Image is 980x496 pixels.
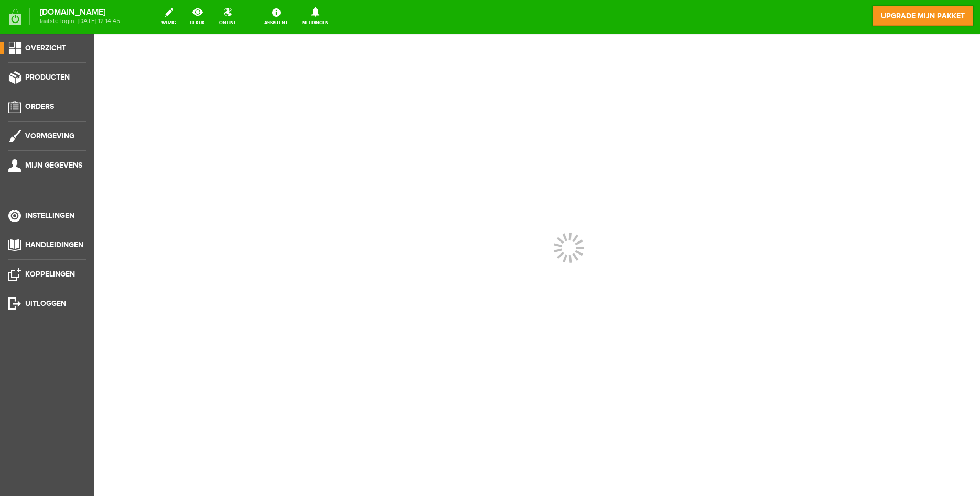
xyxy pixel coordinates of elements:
[25,240,83,249] span: Handleidingen
[155,5,182,28] a: wijzig
[296,5,335,28] a: Meldingen
[872,5,974,26] a: upgrade mijn pakket
[258,5,294,28] a: Assistent
[213,5,243,28] a: online
[25,43,66,52] span: Overzicht
[40,18,120,24] span: laatste login: [DATE] 12:14:45
[25,299,66,308] span: Uitloggen
[184,5,211,28] a: bekijk
[25,211,74,220] span: Instellingen
[25,270,75,279] span: Koppelingen
[25,161,82,170] span: Mijn gegevens
[40,9,120,15] strong: [DOMAIN_NAME]
[25,73,70,82] span: Producten
[25,131,74,140] span: Vormgeving
[25,102,54,111] span: Orders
